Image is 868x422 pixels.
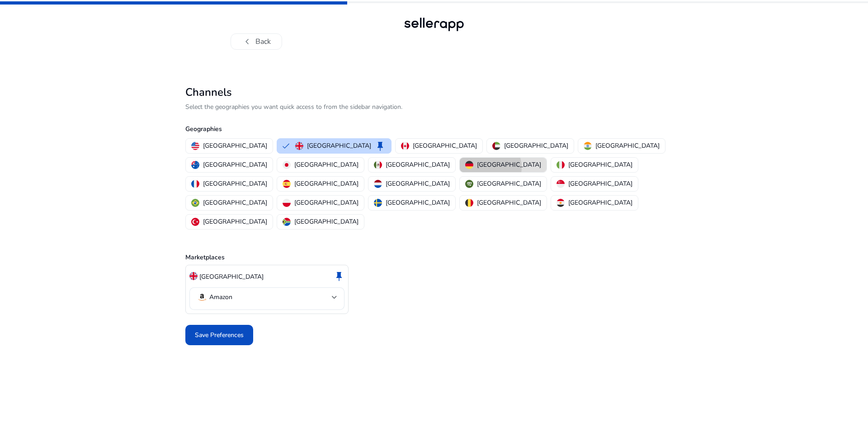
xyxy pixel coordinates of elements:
img: jp.svg [283,161,291,169]
img: mx.svg [374,161,382,169]
img: it.svg [557,161,565,169]
img: uk.svg [295,142,303,150]
img: amazon.svg [197,292,208,303]
img: uk.svg [189,272,198,280]
span: keep [334,271,344,281]
p: [GEOGRAPHIC_DATA] [595,141,660,150]
p: [GEOGRAPHIC_DATA] [413,141,477,150]
p: Geographies [185,124,683,134]
img: in.svg [584,142,592,150]
p: [GEOGRAPHIC_DATA] [294,217,359,226]
p: [GEOGRAPHIC_DATA] [294,179,359,188]
img: au.svg [191,161,199,169]
span: Save Preferences [195,330,244,340]
p: [GEOGRAPHIC_DATA] [203,141,267,150]
img: br.svg [191,199,199,207]
p: Select the geographies you want quick access to from the sidebar navigation. [185,102,683,112]
img: sg.svg [557,180,565,188]
img: ca.svg [401,142,409,150]
button: Save Preferences [185,325,253,345]
p: [GEOGRAPHIC_DATA] [386,179,450,188]
img: nl.svg [374,180,382,188]
img: eg.svg [557,199,565,207]
p: [GEOGRAPHIC_DATA] [568,160,632,169]
p: [GEOGRAPHIC_DATA] [477,160,541,169]
p: [GEOGRAPHIC_DATA] [203,160,267,169]
p: [GEOGRAPHIC_DATA] [386,160,450,169]
p: [GEOGRAPHIC_DATA] [294,198,359,207]
p: [GEOGRAPHIC_DATA] [568,179,632,188]
img: be.svg [465,199,473,207]
img: se.svg [374,199,382,207]
h2: Channels [185,86,683,99]
img: us.svg [191,142,199,150]
img: pl.svg [283,199,291,207]
p: [GEOGRAPHIC_DATA] [294,160,359,169]
img: ae.svg [492,142,500,150]
p: [GEOGRAPHIC_DATA] [203,198,267,207]
p: [GEOGRAPHIC_DATA] [477,198,541,207]
img: fr.svg [191,180,199,188]
button: chevron_leftBack [231,33,282,50]
p: [GEOGRAPHIC_DATA] [203,217,267,226]
p: [GEOGRAPHIC_DATA] [568,198,632,207]
p: [GEOGRAPHIC_DATA] [504,141,568,150]
img: sa.svg [465,180,473,188]
p: [GEOGRAPHIC_DATA] [307,141,371,150]
p: [GEOGRAPHIC_DATA] [386,198,450,207]
img: de.svg [465,161,473,169]
span: chevron_left [242,36,253,47]
p: [GEOGRAPHIC_DATA] [203,179,267,188]
p: Marketplaces [185,253,683,262]
span: keep [375,141,386,151]
img: tr.svg [191,218,199,226]
p: [GEOGRAPHIC_DATA] [199,272,264,281]
img: za.svg [283,218,291,226]
p: [GEOGRAPHIC_DATA] [477,179,541,188]
img: es.svg [283,180,291,188]
p: Amazon [209,293,232,301]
